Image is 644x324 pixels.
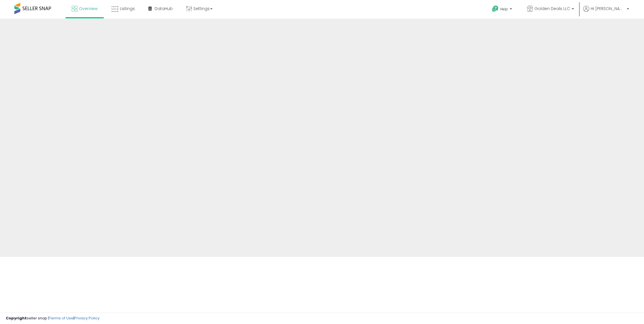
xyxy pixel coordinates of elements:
span: DataHub [155,6,173,11]
a: Hi [PERSON_NAME] [583,6,629,19]
i: Get Help [492,5,499,12]
a: Help [487,1,518,19]
span: Listings [120,6,135,11]
span: Help [500,7,508,11]
span: Hi [PERSON_NAME] [591,6,625,11]
span: Overview [79,6,98,11]
span: Golden Deals LLC [534,6,570,11]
